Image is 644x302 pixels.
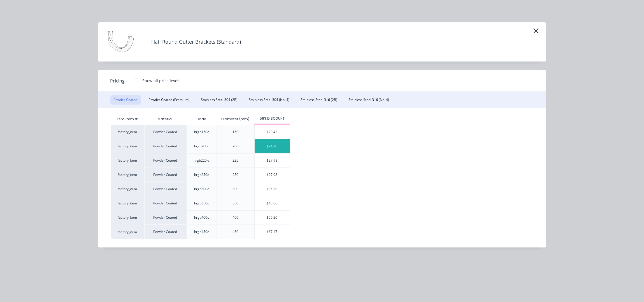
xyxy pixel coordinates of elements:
div: Powder Coated [144,153,186,167]
div: $43.66 [255,196,290,210]
div: hrgb400c [194,215,209,220]
div: 400 [233,215,238,220]
div: factory_item [111,210,144,225]
h4: Half Round Gutter Brackets (Standard) [143,37,250,47]
div: Code [192,112,211,126]
div: $67.47 [255,225,290,239]
div: $35.29 [255,182,290,196]
div: hrgb150c [194,129,209,135]
div: Powder Coated [144,125,186,139]
img: Half Round Gutter Brackets (Standard) [106,28,134,56]
div: factory_item [111,153,144,167]
div: Xero Item # [111,114,144,125]
div: Show all price levels [143,78,181,84]
button: Stainless Steel 316 (2B) [297,95,341,105]
div: $20.42 [255,125,290,139]
button: Powder Coated (Premium) [145,95,193,105]
div: factory_item [111,225,144,239]
div: $27.98 [255,168,290,182]
div: 200 [233,144,238,149]
div: Powder Coated [144,167,186,182]
div: factory_item [111,125,144,139]
div: Powder Coated [144,210,186,225]
div: hrgb250c [194,172,209,177]
div: hrgb300c [194,187,209,192]
div: factory_item [111,139,144,153]
div: $56.20 [255,211,290,225]
div: Powder Coated [144,139,186,153]
div: 58% DISCOUNT [254,116,290,121]
div: 300 [233,187,238,192]
div: hrgb200c [194,144,209,149]
div: 450 [233,229,238,234]
div: Powder Coated [144,182,186,196]
div: 250 [233,172,238,177]
div: 150 [233,129,238,135]
div: Powder Coated [144,225,186,239]
div: Diameter (mm) [217,112,254,126]
div: hrgb225-c [194,158,210,163]
div: 350 [233,201,238,206]
div: factory_item [111,196,144,210]
span: Pricing [110,77,125,84]
div: $27.98 [255,154,290,167]
div: hrgb350c [194,201,209,206]
div: Powder Coated [144,196,186,210]
div: Material [144,114,186,125]
div: $24.20 [255,139,290,153]
button: Stainless Steel 304 (No. 4) [246,95,293,105]
button: Stainless Steel 304 (2B) [198,95,241,105]
div: factory_item [111,167,144,182]
div: 225 [233,158,238,163]
button: Stainless Steel 316 (No. 4) [345,95,393,105]
button: Powder Coated [110,95,141,105]
div: hrgb450c [194,229,209,234]
div: factory_item [111,182,144,196]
